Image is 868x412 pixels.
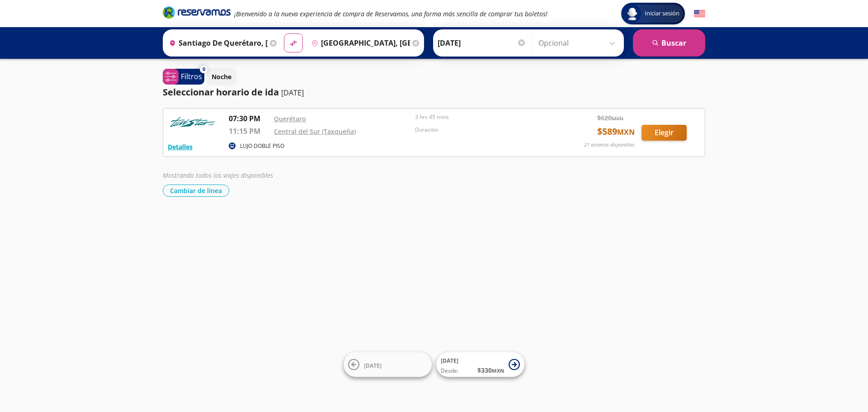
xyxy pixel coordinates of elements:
a: Brand Logo [163,5,231,22]
em: ¡Bienvenido a la nueva experiencia de compra de Reservamos, una forma más sencilla de comprar tus... [234,9,547,18]
span: 0 [203,66,205,73]
button: [DATE] [344,352,432,377]
button: Elegir [642,125,687,141]
a: Central del Sur (Taxqueña) [274,127,356,136]
button: [DATE]Desde:$330MXN [436,352,524,377]
p: 11:15 PM [229,126,269,137]
p: Seleccionar horario de ida [163,85,279,99]
a: Querétaro [274,114,306,123]
span: $ 589 [597,125,635,138]
p: Noche [212,72,231,81]
span: $ 330 [477,365,504,375]
button: Noche [207,68,236,85]
span: Iniciar sesión [641,9,683,18]
p: Filtros [181,71,202,82]
i: Brand Logo [163,5,231,19]
button: 0Filtros [163,69,204,85]
p: 3 hrs 45 mins [415,113,552,121]
input: Elegir Fecha [438,32,526,54]
span: Desde: [441,367,458,375]
small: MXN [617,127,635,137]
span: $ 620 [597,113,623,123]
small: MXN [492,367,504,374]
p: LUJO DOBLE PISO [240,142,284,150]
input: Buscar Destino [308,32,410,54]
small: MXN [612,115,623,122]
p: 07:30 PM [229,113,269,124]
button: Cambiar de línea [163,185,229,197]
button: English [694,8,705,19]
input: Buscar Origen [165,32,268,54]
span: [DATE] [364,361,382,369]
p: 21 asientos disponibles [584,141,635,149]
input: Opcional [538,32,619,54]
span: [DATE] [441,357,458,365]
button: Buscar [633,29,705,57]
em: Mostrando todos los viajes disponibles [163,171,273,180]
button: Detalles [168,142,193,152]
p: Duración [415,126,552,134]
img: RESERVAMOS [168,113,217,131]
p: [DATE] [281,87,304,98]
